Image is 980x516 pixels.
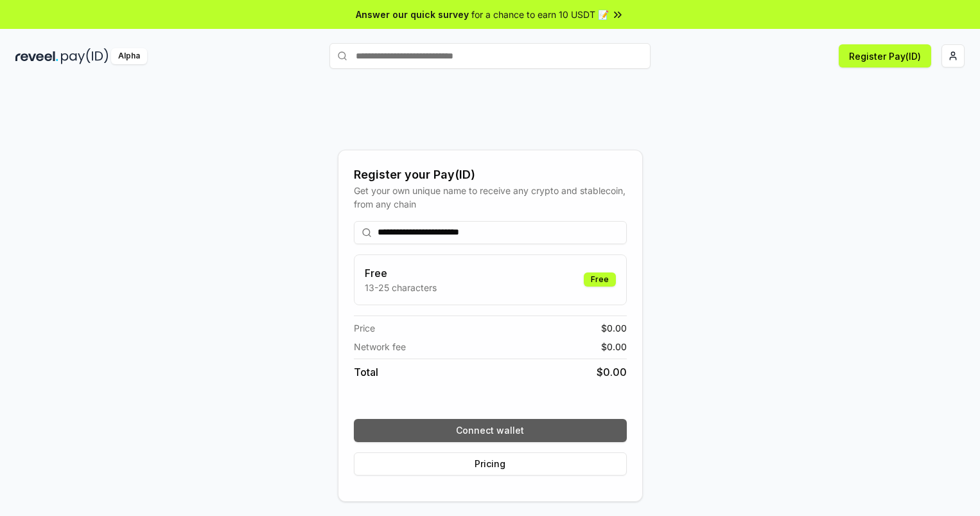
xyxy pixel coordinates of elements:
[601,340,627,353] span: $ 0.00
[601,321,627,335] span: $ 0.00
[15,48,58,64] img: reveel_dark
[111,48,147,64] div: Alpha
[471,8,609,21] span: for a chance to earn 10 USDT 📝
[356,8,469,21] span: Answer our quick survey
[354,452,627,476] button: Pricing
[61,48,109,64] img: pay_id
[597,364,627,380] span: $ 0.00
[365,281,437,294] p: 13-25 characters
[839,44,931,67] button: Register Pay(ID)
[354,166,627,184] div: Register your Pay(ID)
[584,272,616,287] div: Free
[365,265,437,281] h3: Free
[354,340,406,353] span: Network fee
[354,419,627,442] button: Connect wallet
[354,364,378,380] span: Total
[354,184,627,211] div: Get your own unique name to receive any crypto and stablecoin, from any chain
[354,321,375,335] span: Price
